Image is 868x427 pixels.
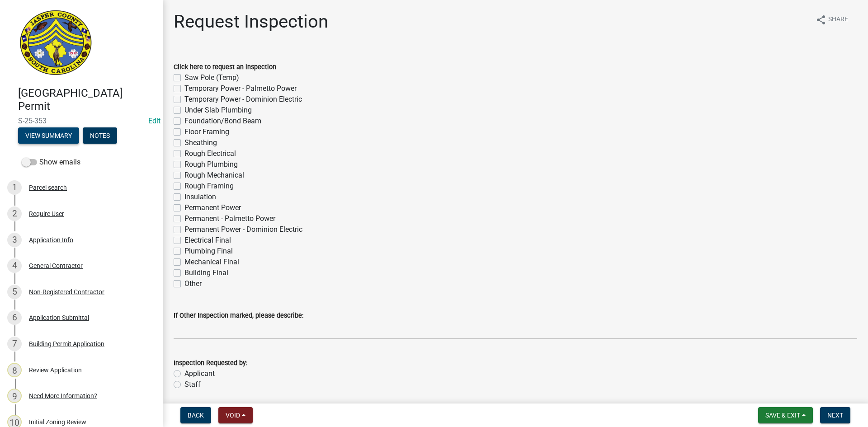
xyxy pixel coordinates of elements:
[7,310,22,325] div: 6
[29,211,64,217] div: Require User
[758,407,813,423] button: Save & Exit
[184,202,241,213] label: Permanent Power
[184,278,202,289] label: Other
[828,14,848,25] span: Share
[808,11,855,28] button: shareShare
[827,412,843,419] span: Next
[188,412,204,419] span: Back
[820,407,850,423] button: Next
[7,363,22,377] div: 8
[18,87,156,113] h4: [GEOGRAPHIC_DATA] Permit
[184,116,261,127] label: Foundation/Bond Beam
[184,379,201,390] label: Staff
[18,117,145,125] span: S-25-353
[218,407,253,423] button: Void
[7,389,22,403] div: 9
[184,83,297,94] label: Temporary Power - Palmetto Power
[7,258,22,273] div: 4
[83,127,117,144] button: Notes
[174,64,276,70] label: Click here to request an inspection
[29,393,97,399] div: Need More Information?
[148,117,160,125] a: Edit
[184,72,239,83] label: Saw Pole (Temp)
[7,233,22,247] div: 3
[184,368,215,379] label: Applicant
[29,341,104,347] div: Building Permit Application
[184,224,302,235] label: Permanent Power - Dominion Electric
[184,127,229,137] label: Floor Framing
[7,285,22,299] div: 5
[7,337,22,351] div: 7
[22,157,80,168] label: Show emails
[184,267,228,278] label: Building Final
[18,127,79,144] button: View Summary
[29,419,86,425] div: Initial Zoning Review
[83,132,117,140] wm-modal-confirm: Notes
[180,407,211,423] button: Back
[29,367,82,373] div: Review Application
[7,180,22,195] div: 1
[184,192,216,202] label: Insulation
[226,412,240,419] span: Void
[29,184,67,191] div: Parcel search
[29,263,83,269] div: General Contractor
[174,360,247,366] label: Inspection Requested by:
[184,159,238,170] label: Rough Plumbing
[18,132,79,140] wm-modal-confirm: Summary
[184,148,236,159] label: Rough Electrical
[29,289,104,295] div: Non-Registered Contractor
[765,412,800,419] span: Save & Exit
[184,181,234,192] label: Rough Framing
[174,11,328,33] h1: Request Inspection
[148,117,160,125] wm-modal-confirm: Edit Application Number
[184,257,239,267] label: Mechanical Final
[29,237,73,243] div: Application Info
[184,170,244,181] label: Rough Mechanical
[29,314,89,321] div: Application Submittal
[184,137,217,148] label: Sheathing
[7,206,22,221] div: 2
[18,9,94,77] img: Jasper County, South Carolina
[184,213,275,224] label: Permanent - Palmetto Power
[174,313,303,319] label: If Other Inspection marked, please describe:
[184,235,231,246] label: Electrical Final
[184,105,252,116] label: Under Slab Plumbing
[184,94,302,105] label: Temporary Power - Dominion Electric
[184,246,233,257] label: Plumbing Final
[816,14,826,25] i: share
